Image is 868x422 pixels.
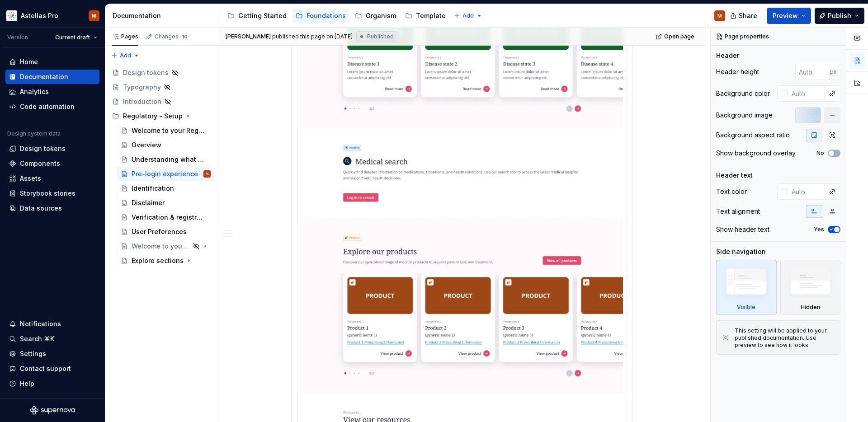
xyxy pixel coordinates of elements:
[20,174,41,183] div: Assets
[716,67,759,76] div: Header height
[814,226,824,233] label: Yes
[767,8,811,24] button: Preview
[739,11,757,20] span: Share
[108,94,214,109] a: Introduction
[5,156,99,171] a: Components
[773,11,798,20] span: Preview
[108,80,214,94] a: Typography
[117,253,214,268] a: Explore sections
[5,361,99,376] button: Contact support
[5,186,99,201] a: Storybook stories
[716,247,766,256] div: Side navigation
[716,89,770,98] div: Background color
[92,12,96,19] div: M
[117,225,214,239] a: User Preferences
[20,72,68,81] div: Documentation
[20,319,61,328] div: Notifications
[5,84,99,99] a: Analytics
[132,256,184,265] div: Explore sections
[780,260,841,315] div: Hidden
[155,33,189,40] div: Changes
[716,260,777,315] div: Visible
[716,149,796,158] div: Show background overlay
[20,364,71,373] div: Contact support
[5,55,99,69] a: Home
[117,123,214,138] a: Welcome to your Regulatory Guide
[132,227,187,236] div: User Preferences
[21,11,58,20] div: Astellas Pro
[366,11,396,20] div: Organism
[716,131,790,140] div: Background aspect ratio
[123,68,169,77] div: Design tokens
[716,225,769,234] div: Show header text
[206,169,208,178] div: M
[132,155,206,164] div: Understanding what you need
[108,66,214,80] a: Design tokens
[117,239,214,253] a: Welcome to your regulatory guide
[272,33,353,40] div: published this page on [DATE]
[20,379,34,388] div: Help
[117,210,214,225] a: Verification & registration
[816,150,824,157] label: No
[20,189,75,198] div: Storybook stories
[351,9,400,23] a: Organism
[117,138,214,152] a: Overview
[5,347,99,361] a: Settings
[292,9,349,23] a: Foundations
[737,304,755,311] div: Visible
[717,12,722,19] div: M
[224,7,449,25] div: Page tree
[20,102,75,111] div: Code automation
[815,8,864,24] button: Publish
[108,66,214,268] div: Page tree
[180,33,189,40] span: 10
[7,130,61,137] div: Design system data
[113,11,214,20] div: Documentation
[132,198,165,207] div: Disclaimer
[108,49,142,62] button: Add
[5,141,99,156] a: Design tokens
[108,109,214,123] div: Regulatory - Setup
[123,97,161,106] div: Introduction
[788,183,825,200] input: Auto
[123,83,161,92] div: Typography
[716,111,773,120] div: Background image
[20,204,62,213] div: Data sources
[716,171,753,180] div: Header text
[716,187,747,196] div: Text color
[20,57,38,66] div: Home
[5,99,99,114] a: Code automation
[238,11,287,20] div: Getting Started
[451,9,485,22] button: Add
[664,33,694,40] span: Open page
[307,11,346,20] div: Foundations
[788,85,825,102] input: Auto
[117,196,214,210] a: Disclaimer
[132,184,174,193] div: Identification
[5,201,99,216] a: Data sources
[830,68,837,75] p: px
[20,87,49,96] div: Analytics
[5,70,99,84] a: Documentation
[20,159,60,168] div: Components
[5,376,99,391] button: Help
[5,171,99,186] a: Assets
[120,52,131,59] span: Add
[20,349,46,358] div: Settings
[726,8,763,24] button: Share
[828,11,851,20] span: Publish
[112,33,138,40] div: Pages
[716,51,739,60] div: Header
[226,33,271,40] span: [PERSON_NAME]
[132,242,190,251] div: Welcome to your regulatory guide
[132,141,161,150] div: Overview
[7,34,28,41] div: Version
[735,327,835,349] div: This setting will be applied to your published documentation. Use preview to see how it looks.
[51,31,101,44] button: Current draft
[117,152,214,167] a: Understanding what you need
[416,11,446,20] div: Template
[20,334,54,343] div: Search ⌘K
[20,144,66,153] div: Design tokens
[55,34,90,41] span: Current draft
[224,9,290,23] a: Getting Started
